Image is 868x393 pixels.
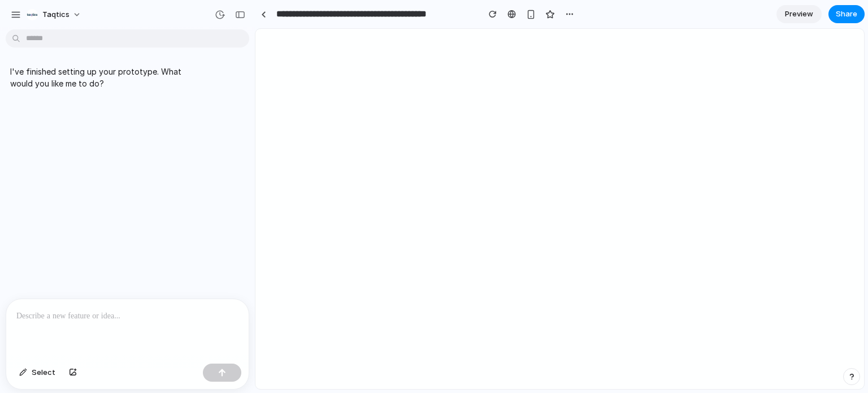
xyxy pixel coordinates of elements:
[42,9,70,20] span: Taqtics
[785,8,813,20] span: Preview
[836,8,857,20] span: Share
[10,66,199,89] p: I've finished setting up your prototype. What would you like me to do?
[828,5,865,23] button: Share
[32,367,55,378] span: Select
[776,5,822,23] a: Preview
[14,364,61,382] button: Select
[22,6,87,24] button: Taqtics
